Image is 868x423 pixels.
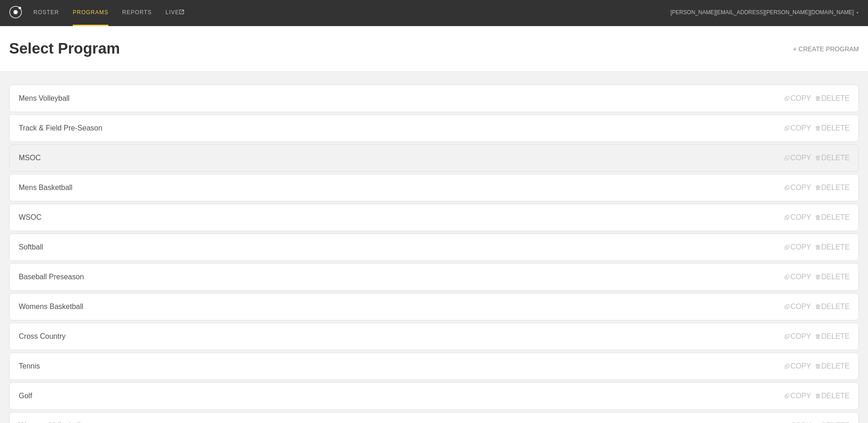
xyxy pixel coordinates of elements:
a: Cross Country [9,323,859,350]
span: COPY [785,94,811,103]
a: Mens Volleyball [9,85,859,112]
span: COPY [785,392,811,400]
a: Softball [9,233,859,261]
a: + CREATE PROGRAM [793,45,859,53]
a: Womens Basketball [9,293,859,320]
span: DELETE [816,392,850,400]
a: Track & Field Pre-Season [9,114,859,142]
a: WSOC [9,204,859,231]
div: ▼ [856,10,859,16]
a: Baseball Preseason [9,263,859,291]
span: COPY [785,184,811,192]
span: DELETE [816,184,850,192]
span: DELETE [816,154,850,162]
a: Golf [9,382,859,410]
span: COPY [785,213,811,222]
a: Tennis [9,352,859,380]
a: MSOC [9,144,859,172]
span: COPY [785,124,811,132]
a: Mens Basketball [9,174,859,201]
span: DELETE [816,94,850,103]
span: COPY [785,154,811,162]
span: COPY [785,243,811,251]
img: logo [9,6,22,18]
span: COPY [785,303,811,311]
span: DELETE [816,362,850,370]
span: COPY [785,332,811,341]
span: DELETE [816,124,850,132]
span: DELETE [816,273,850,281]
span: COPY [785,273,811,281]
iframe: Chat Widget [822,379,868,423]
span: DELETE [816,303,850,311]
span: DELETE [816,332,850,341]
span: DELETE [816,243,850,251]
span: DELETE [816,213,850,222]
span: COPY [785,362,811,370]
